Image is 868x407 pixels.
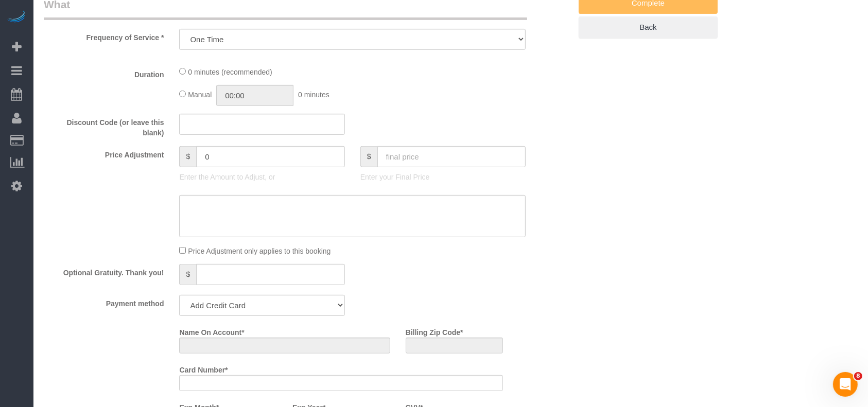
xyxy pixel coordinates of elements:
a: Back [579,16,718,38]
label: Card Number [179,361,228,375]
span: $ [179,146,196,167]
span: 0 minutes (recommended) [188,68,272,76]
span: 0 minutes [298,91,329,99]
label: Optional Gratuity. Thank you! [36,264,171,278]
span: $ [360,146,377,167]
input: final price [377,146,526,167]
label: Frequency of Service * [36,29,171,43]
label: Price Adjustment [36,146,171,160]
img: Automaid Logo [6,10,27,25]
span: Price Adjustment only applies to this booking [188,247,331,255]
p: Enter the Amount to Adjust, or [179,172,344,182]
label: Billing Zip Code [406,324,463,338]
label: Payment method [36,295,171,309]
label: Duration [36,66,171,80]
span: $ [179,264,196,285]
label: Discount Code (or leave this blank) [36,114,171,138]
span: Manual [188,91,212,99]
p: Enter your Final Price [360,172,526,182]
label: Name On Account [179,324,244,338]
iframe: Intercom live chat [833,372,858,397]
span: 8 [854,372,862,380]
